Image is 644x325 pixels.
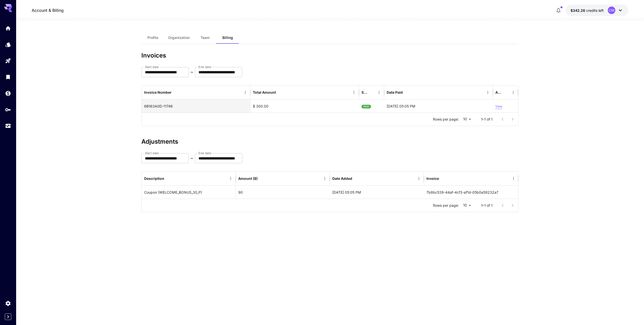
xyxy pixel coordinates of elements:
p: View [495,104,502,109]
div: Settings [5,299,11,305]
span: credits left [586,8,604,13]
button: Sort [439,175,447,182]
button: Sort [165,175,172,182]
nav: breadcrumb [32,7,64,13]
h3: Invoices [141,52,519,59]
div: 10 [461,116,473,123]
span: $342.26 [571,8,586,13]
div: Status [361,90,368,94]
span: PAID [361,100,371,113]
div: Description [144,176,164,181]
button: Menu [242,89,249,96]
button: Sort [369,89,376,96]
label: Start date [145,151,159,155]
div: Date Paid [387,90,403,94]
div: 90 [236,186,330,199]
button: Sort [503,89,510,96]
button: Sort [258,175,265,182]
button: Menu [227,175,234,182]
button: Sort [403,89,410,96]
h3: Adjustments [141,138,519,145]
button: Menu [415,175,422,182]
button: Menu [510,89,517,96]
div: API Keys [5,106,11,113]
p: ~ [190,69,193,75]
div: 15-09-2025 05:05 PM [330,186,424,199]
div: Usage [5,123,11,129]
button: View [495,100,502,113]
div: Total Amount [253,90,276,94]
div: 15-09-2025 05:05 PM [384,99,493,113]
label: Start date [145,65,159,69]
p: Coupon (WELCOME_BONUS_30_P) [144,190,202,195]
label: End date [198,65,211,69]
span: Billing [222,35,233,40]
p: Rows per page: [433,117,459,122]
div: Home [5,25,11,31]
button: Sort [172,89,179,96]
div: Invoice [426,176,439,181]
div: CM [608,7,615,14]
div: 6B163A0D-11746 [142,99,250,113]
button: Menu [510,175,517,182]
p: 1–1 of 1 [481,117,493,122]
div: $ 300.00 [250,99,359,113]
div: 7b8bc539-44af-4cf3-af1d-05b0a59232a7 [424,186,518,199]
span: Team [200,35,210,40]
span: Organization [168,35,190,40]
div: Invoice Number [144,90,172,94]
a: Account & Billing [32,7,64,13]
div: Models [5,41,11,48]
button: Sort [353,175,360,182]
label: End date [198,151,211,155]
div: Date Added [332,176,352,181]
div: 10 [461,202,473,209]
div: Action [495,90,502,94]
button: Expand sidebar [5,313,11,320]
button: Sort [276,89,284,96]
p: 1–1 of 1 [481,203,493,208]
div: Amount ($) [238,176,258,181]
div: Wallet [5,90,11,96]
button: $342.26353CM [566,5,628,16]
div: Playground [5,58,11,64]
span: Profile [147,35,158,40]
button: Menu [484,89,491,96]
div: Library [5,74,11,80]
button: Menu [350,89,357,96]
p: Rows per page: [433,203,459,208]
button: Menu [376,89,383,96]
p: ~ [190,155,193,161]
button: Menu [321,175,328,182]
div: $342.26353 [571,8,604,13]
